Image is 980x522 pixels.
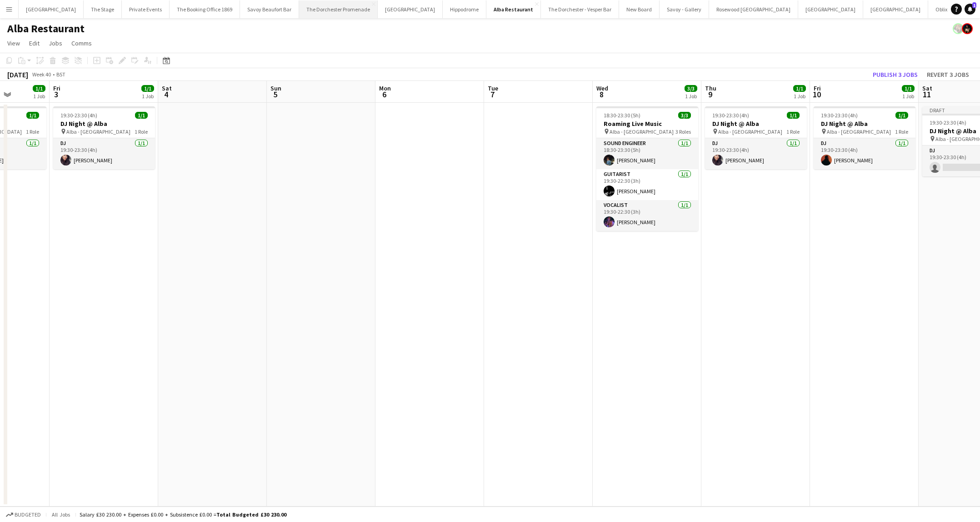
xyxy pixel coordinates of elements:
[922,84,932,92] span: Sat
[596,120,698,128] h3: Roaming Live Music
[827,128,891,135] span: Alba - [GEOGRAPHIC_DATA]
[794,93,805,100] div: 1 Job
[705,84,716,92] span: Thu
[596,138,698,169] app-card-role: Sound Engineer1/118:30-23:30 (5h)[PERSON_NAME]
[33,85,45,92] span: 1/1
[53,120,155,128] h3: DJ Night @ Alba
[45,37,66,49] a: Jobs
[269,89,281,100] span: 5
[965,4,975,15] a: 1
[921,89,932,100] span: 11
[895,128,908,135] span: 1 Role
[486,0,541,18] button: Alba Restaurant
[29,39,40,47] span: Edit
[52,89,60,100] span: 3
[7,70,28,79] div: [DATE]
[869,69,921,80] button: Publish 3 jobs
[812,89,821,100] span: 10
[595,89,608,100] span: 8
[596,84,608,92] span: Wed
[718,128,782,135] span: Alba - [GEOGRAPHIC_DATA]
[814,138,915,169] app-card-role: DJ1/119:30-23:30 (4h)[PERSON_NAME]
[30,71,53,78] span: Week 40
[66,128,130,135] span: Alba - [GEOGRAPHIC_DATA]
[170,0,240,18] button: The Booking Office 1869
[814,106,915,169] div: 19:30-23:30 (4h)1/1DJ Night @ Alba Alba - [GEOGRAPHIC_DATA]1 RoleDJ1/119:30-23:30 (4h)[PERSON_NAME]
[443,0,486,18] button: Hippodrome
[705,106,807,169] app-job-card: 19:30-23:30 (4h)1/1DJ Night @ Alba Alba - [GEOGRAPHIC_DATA]1 RoleDJ1/119:30-23:30 (4h)[PERSON_NAME]
[60,112,97,119] span: 19:30-23:30 (4h)
[486,89,498,100] span: 7
[814,84,821,92] span: Fri
[704,89,716,100] span: 9
[49,39,62,47] span: Jobs
[71,39,92,47] span: Comms
[953,23,964,34] app-user-avatar: Rosie Skuse
[25,37,43,49] a: Edit
[786,128,800,135] span: 1 Role
[19,0,84,18] button: [GEOGRAPHIC_DATA]
[141,85,154,92] span: 1/1
[56,71,65,78] div: BST
[379,84,391,92] span: Mon
[53,138,155,169] app-card-role: DJ1/119:30-23:30 (4h)[PERSON_NAME]
[814,120,915,128] h3: DJ Night @ Alba
[378,89,391,100] span: 6
[5,510,42,520] button: Budgeted
[863,0,928,18] button: [GEOGRAPHIC_DATA]
[660,0,709,18] button: Savoy - Gallery
[709,0,798,18] button: Rosewood [GEOGRAPHIC_DATA]
[68,37,95,49] a: Comms
[610,128,674,135] span: Alba - [GEOGRAPHIC_DATA]
[142,93,154,100] div: 1 Job
[162,84,172,92] span: Sat
[619,0,660,18] button: New Board
[33,93,45,100] div: 1 Job
[787,112,800,119] span: 1/1
[678,112,691,119] span: 3/3
[299,0,378,18] button: The Dorchester Promenade
[7,22,85,35] h1: Alba Restaurant
[270,84,281,92] span: Sun
[930,119,966,126] span: 19:30-23:30 (4h)
[821,112,858,119] span: 19:30-23:30 (4h)
[793,85,806,92] span: 1/1
[26,128,39,135] span: 1 Role
[604,112,640,119] span: 18:30-23:30 (5h)
[53,84,60,92] span: Fri
[685,85,697,92] span: 3/3
[928,0,955,18] button: Oblix
[15,512,41,518] span: Budgeted
[84,0,122,18] button: The Stage
[705,138,807,169] app-card-role: DJ1/119:30-23:30 (4h)[PERSON_NAME]
[596,106,698,231] app-job-card: 18:30-23:30 (5h)3/3Roaming Live Music Alba - [GEOGRAPHIC_DATA]3 RolesSound Engineer1/118:30-23:30...
[53,106,155,169] app-job-card: 19:30-23:30 (4h)1/1DJ Night @ Alba Alba - [GEOGRAPHIC_DATA]1 RoleDJ1/119:30-23:30 (4h)[PERSON_NAME]
[135,112,148,119] span: 1/1
[675,128,691,135] span: 3 Roles
[705,120,807,128] h3: DJ Night @ Alba
[685,93,697,100] div: 1 Job
[240,0,299,18] button: Savoy Beaufort Bar
[972,2,976,8] span: 1
[596,200,698,231] app-card-role: Vocalist1/119:30-22:30 (3h)[PERSON_NAME]
[135,128,148,135] span: 1 Role
[216,511,286,518] span: Total Budgeted £30 230.00
[902,85,915,92] span: 1/1
[378,0,443,18] button: [GEOGRAPHIC_DATA]
[895,112,908,119] span: 1/1
[26,112,39,119] span: 1/1
[488,84,498,92] span: Tue
[902,93,914,100] div: 1 Job
[160,89,172,100] span: 4
[50,511,72,518] span: All jobs
[798,0,863,18] button: [GEOGRAPHIC_DATA]
[596,169,698,200] app-card-role: Guitarist1/119:30-22:30 (3h)[PERSON_NAME]
[80,511,286,518] div: Salary £30 230.00 + Expenses £0.00 + Subsistence £0.00 =
[541,0,619,18] button: The Dorchester - Vesper Bar
[712,112,749,119] span: 19:30-23:30 (4h)
[4,37,24,49] a: View
[962,23,973,34] app-user-avatar: Helena Debono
